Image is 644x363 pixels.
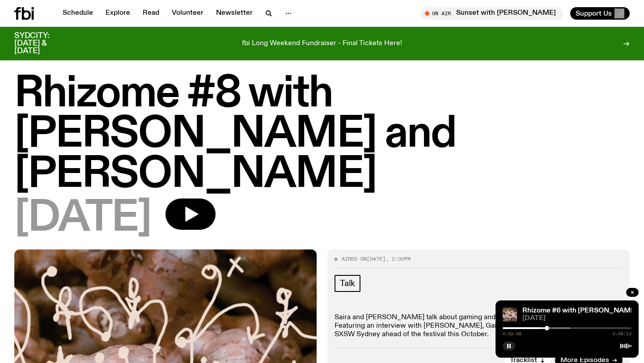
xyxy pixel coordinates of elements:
a: Rhizome #6 with [PERSON_NAME] [522,307,637,314]
img: A close up picture of a bunch of ginger roots. Yellow squiggles with arrows, hearts and dots are ... [503,308,517,322]
span: , 2:00pm [386,255,411,262]
span: [DATE] [367,255,386,262]
a: Schedule [57,7,98,20]
a: Talk [335,275,360,292]
a: Volunteer [166,7,209,20]
span: [DATE] [14,198,151,239]
span: [DATE] [522,315,631,322]
p: fbi Long Weekend Fundraiser - Final Tickets Here! [242,40,402,48]
button: Support Us [570,7,630,20]
a: Read [137,7,165,20]
a: Newsletter [211,7,258,20]
a: Explore [100,7,136,20]
h1: Rhizome #8 with [PERSON_NAME] and [PERSON_NAME] [14,74,630,195]
span: Talk [340,279,355,288]
p: Saira and [PERSON_NAME] talk about gaming and its often neglected artistic merit. Featuring an in... [335,313,623,339]
span: 0:02:08 [503,332,521,336]
span: Aired on [342,255,367,262]
span: 0:06:13 [613,332,631,336]
h3: SYDCITY: [DATE] & [DATE] [14,32,72,55]
button: On AirSunset with [PERSON_NAME] [420,7,563,20]
span: Support Us [576,9,612,17]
